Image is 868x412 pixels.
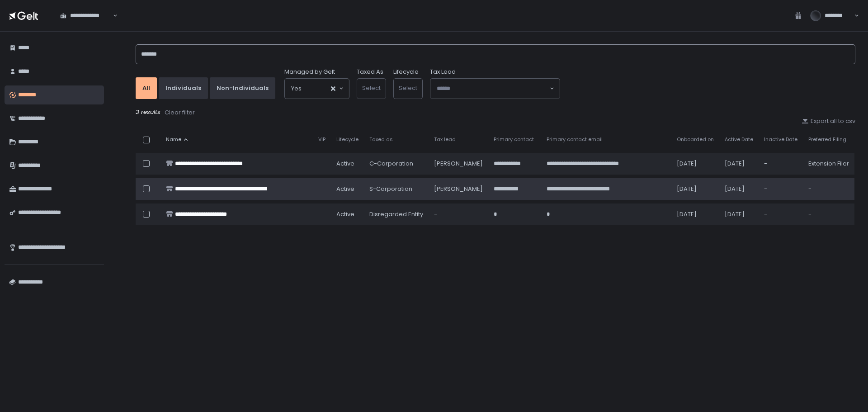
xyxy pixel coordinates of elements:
[54,6,118,25] div: Search for option
[284,68,335,76] span: Managed by Gelt
[291,84,302,93] span: Yes
[165,84,201,92] div: Individuals
[725,185,753,193] div: [DATE]
[764,210,797,218] div: -
[357,68,383,76] label: Taxed As
[285,79,349,99] div: Search for option
[217,84,269,92] div: Non-Individuals
[764,185,797,193] div: -
[430,79,560,99] div: Search for option
[434,136,456,143] span: Tax lead
[808,136,846,143] span: Preferred Filing
[136,108,855,117] div: 3 results
[808,160,849,168] div: Extension Filer
[399,84,417,92] span: Select
[725,160,753,168] div: [DATE]
[725,210,753,218] div: [DATE]
[369,185,423,193] div: S-Corporation
[677,160,714,168] div: [DATE]
[430,68,456,76] span: Tax Lead
[434,185,483,193] div: [PERSON_NAME]
[336,210,354,218] span: active
[336,160,354,168] span: active
[547,136,603,143] span: Primary contact email
[434,210,483,218] div: -
[142,84,150,92] div: All
[166,136,181,143] span: Name
[336,136,359,143] span: Lifecycle
[764,136,797,143] span: Inactive Date
[677,185,714,193] div: [DATE]
[159,77,208,99] button: Individuals
[331,86,335,91] button: Clear Selected
[494,136,534,143] span: Primary contact
[808,185,849,193] div: -
[136,77,157,99] button: All
[764,160,797,168] div: -
[210,77,275,99] button: Non-Individuals
[164,108,195,117] button: Clear filter
[434,160,483,168] div: [PERSON_NAME]
[362,84,381,92] span: Select
[336,185,354,193] span: active
[318,136,325,143] span: VIP
[677,136,714,143] span: Onboarded on
[369,136,393,143] span: Taxed as
[369,210,423,218] div: Disregarded Entity
[725,136,753,143] span: Active Date
[369,160,423,168] div: C-Corporation
[677,210,714,218] div: [DATE]
[437,84,549,93] input: Search for option
[165,109,195,117] div: Clear filter
[802,117,855,125] button: Export all to csv
[393,68,419,76] label: Lifecycle
[808,210,849,218] div: -
[302,84,330,93] input: Search for option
